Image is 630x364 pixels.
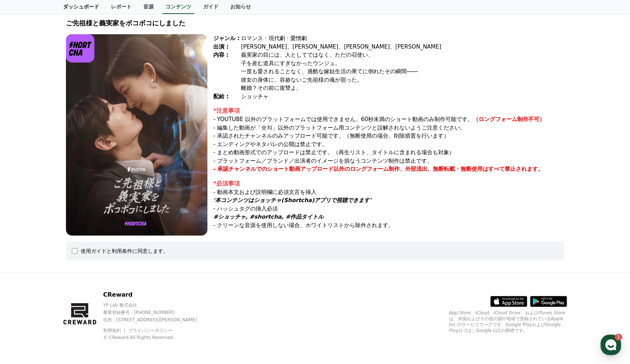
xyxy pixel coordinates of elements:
p: - ハッシュタグの挿入必須 [213,205,564,213]
div: ご先祖様と義実家をボコボコにしました [66,18,564,28]
div: 離婚？その前に復讐よ。 [241,84,564,92]
div: 義実家の目には、人としてではなく、ただの召使い、 [241,51,564,59]
p: - 動画本文および説明欄に必須文言を挿入 [213,188,564,197]
a: ホーム [2,233,49,252]
p: - YOUTUBE 以外のプラットフォームでは使用できません。60秒未満のショート動画のみ制作可能です。 [213,115,564,124]
p: App Store、iCloud、iCloud Drive、およびiTunes Storeは、米国およびその他の国や地域で登録されているApple Inc.のサービスマークです。Google P... [449,310,567,333]
span: ホーム [19,244,32,250]
p: YP Lab 株式会社 [103,302,210,308]
p: - 編集した動画が「숏챠」以外のプラットフォーム用コンテンツと誤解されないようご注意ください。 [213,124,564,132]
div: [PERSON_NAME]、[PERSON_NAME]、[PERSON_NAME]、[PERSON_NAME] [241,43,564,51]
div: 子を産む道具にすぎなかったウンジュ。 [241,59,564,68]
strong: - 承認チャンネルでのショート動画アップロード以外のロングフォーム制作、外部流出、無断転載・無断使用はすべて禁止されます。 [213,166,543,172]
p: - プラットフォーム／ブランド／出演者のイメージを損なうコンテンツ制作は禁止です。 [213,157,564,165]
span: 1 [75,233,77,239]
p: CReward [103,290,210,299]
div: ロマンス · 現代劇 · 愛憎劇 [241,34,564,43]
img: video [66,34,207,236]
p: - 承認されたチャンネルのみアップロード可能です。（無断使用の場合、削除措置を行います） [213,132,564,140]
div: ショッチャ [241,92,564,101]
span: 設定 [114,244,123,250]
a: プライバシーポリシー [128,328,172,333]
div: *必須事項 [213,179,564,188]
a: 1チャット [49,233,95,252]
div: 使用ガイドと利用条件に同意します。 [81,247,168,255]
p: - クリーンな音源を使用しない場合、ホワイトリストから除外されます。 [213,221,564,230]
img: logo [66,34,94,63]
a: 設定 [95,233,141,252]
div: ジャンル : [213,34,239,43]
a: 利用規約 [103,328,126,333]
p: 事業登録番号 : [PHONE_NUMBER] [103,310,210,315]
p: © CReward All Rights Reserved. [103,335,210,340]
div: 一度も愛されることなく、過酷な嫁姑生活の果てに倒れたその瞬間―― [241,67,564,76]
p: - まとめ動画形式でのアップロードは禁止です。（再生リスト、タイトルに含まれる場合も対象） [213,148,564,157]
div: *注意事項 [213,106,564,115]
div: 彼女の身体に、容赦ないご先祖様の魂が宿った。 [241,76,564,84]
div: 出演 : [213,43,239,51]
strong: （ロングフォーム制作不可） [473,116,545,123]
div: 配給 : [213,92,239,101]
em: #ショッチャ, #shortcha, #作品タイトル [213,213,323,220]
em: '本コンテンツはショッチャ(Shortcha)アプリで視聴できます' [213,197,371,204]
p: - エンディングやネタバレの公開は禁止です。 [213,140,564,149]
div: 内容 : [213,51,239,92]
span: チャット [63,245,81,251]
p: 住所 : [STREET_ADDRESS][PERSON_NAME] [103,317,210,323]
